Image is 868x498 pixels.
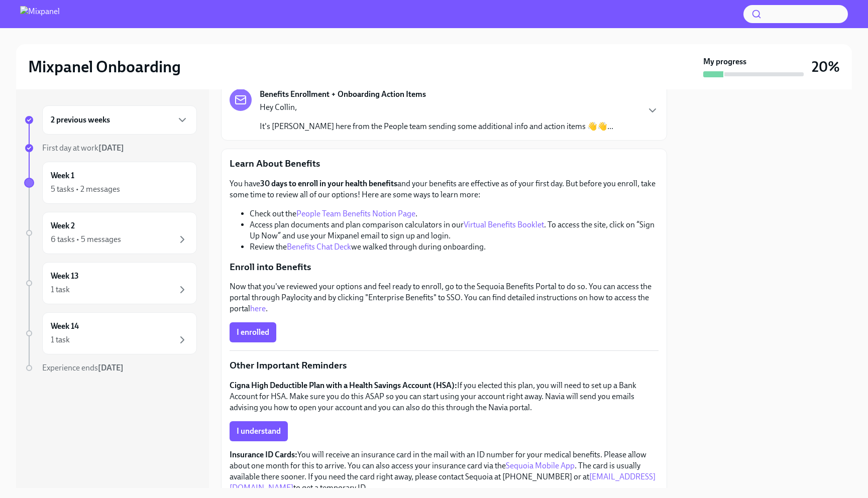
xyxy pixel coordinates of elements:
[98,143,124,153] strong: [DATE]
[51,321,79,332] h6: Week 14
[237,426,281,436] span: I understand
[230,178,659,200] p: You have and your benefits are effective as of your first day. But before you enroll, take some t...
[51,114,110,126] h6: 2 previous weeks
[812,58,840,76] h3: 20%
[250,304,266,313] a: here
[230,359,659,372] p: Other Important Reminders
[230,380,659,413] p: If you elected this plan, you will need to set up a Bank Account for HSA. Make sure you do this A...
[230,157,659,170] p: Learn About Benefits
[464,220,544,229] a: Virtual Benefits Booklet
[250,219,659,241] li: Access plan documents and plan comparison calculators in our . To access the site, click on “Sign...
[260,102,613,113] p: Hey Collin,
[250,208,659,219] li: Check out the .
[42,143,124,153] span: First day at work
[51,334,70,345] div: 1 task
[51,220,75,231] h6: Week 2
[24,312,197,354] a: Week 141 task
[51,184,120,195] div: 5 tasks • 2 messages
[24,162,197,204] a: Week 15 tasks • 2 messages
[51,284,70,295] div: 1 task
[51,271,79,282] h6: Week 13
[230,421,288,441] button: I understand
[20,6,60,22] img: Mixpanel
[230,449,659,493] p: You will receive an insurance card in the mail with an ID number for your medical benefits. Pleas...
[51,234,121,245] div: 6 tasks • 5 messages
[51,170,74,181] h6: Week 1
[28,57,181,77] h2: Mixpanel Onboarding
[260,89,426,100] strong: Benefits Enrollment + Onboarding Action Items
[230,381,457,390] strong: Cigna High Deductible Plan with a Health Savings Account (HSA):
[230,261,659,274] p: Enroll into Benefits
[287,242,351,252] a: Benefits Chat Deck
[237,327,269,337] span: I enrolled
[24,143,197,154] a: First day at work[DATE]
[506,461,575,470] a: Sequoia Mobile App
[230,450,297,459] strong: Insurance ID Cards:
[250,241,659,253] li: Review the we walked through during onboarding.
[260,121,613,132] p: It's [PERSON_NAME] here from the People team sending some additional info and action items 👋👋...
[98,363,124,372] strong: [DATE]
[230,322,276,342] button: I enrolled
[230,281,659,314] p: Now that you've reviewed your options and feel ready to enroll, go to the Sequoia Benefits Portal...
[24,262,197,304] a: Week 131 task
[703,56,746,67] strong: My progress
[260,179,397,188] strong: 30 days to enroll in your health benefits
[24,212,197,254] a: Week 26 tasks • 5 messages
[296,209,415,218] a: People Team Benefits Notion Page
[42,363,124,372] span: Experience ends
[42,105,197,135] div: 2 previous weeks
